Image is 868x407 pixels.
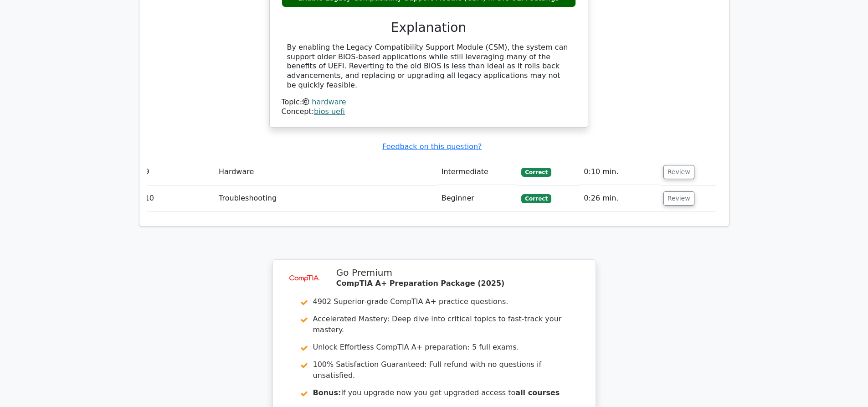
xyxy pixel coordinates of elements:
span: Correct [521,194,551,203]
div: Topic: [282,98,576,107]
a: hardware [312,98,346,106]
a: bios uefi [314,107,345,116]
td: 10 [141,185,216,211]
button: Review [663,165,694,179]
td: Beginner [438,185,518,211]
td: Troubleshooting [215,185,438,211]
a: Feedback on this question? [382,142,482,151]
button: Review [663,191,694,206]
td: Intermediate [438,159,518,185]
td: 0:26 min. [580,185,659,211]
span: Correct [521,168,551,177]
td: Hardware [215,159,438,185]
td: 9 [141,159,216,185]
div: Concept: [282,107,576,117]
td: 0:10 min. [580,159,659,185]
div: By enabling the Legacy Compatibility Support Module (CSM), the system can support older BIOS-base... [287,43,570,90]
h3: Explanation [287,20,570,36]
